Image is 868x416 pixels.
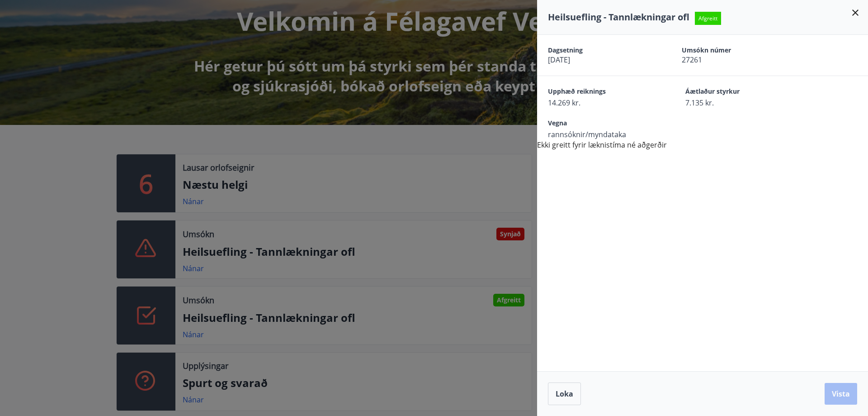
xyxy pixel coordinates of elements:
[685,87,791,98] span: Áætlaður styrkur
[537,35,868,150] div: Ekki greitt fyrir læknistíma né aðgerðir
[685,98,791,108] span: 7.135 kr.
[548,129,654,139] span: rannsóknir/myndataka
[548,55,650,65] span: [DATE]
[682,55,784,65] span: 27261
[682,46,784,55] span: Umsókn númer
[548,46,650,55] span: Dagsetning
[548,383,581,405] button: Loka
[556,389,573,399] span: Loka
[548,11,689,23] span: Heilsuefling - Tannlækningar ofl
[548,119,654,129] span: Vegna
[548,87,654,98] span: Upphæð reiknings
[695,12,721,25] span: Afgreitt
[548,98,654,108] span: 14.269 kr.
